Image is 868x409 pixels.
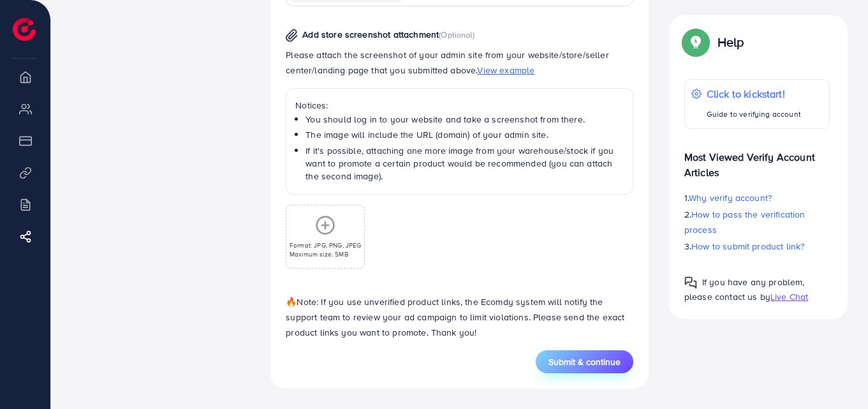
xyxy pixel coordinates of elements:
p: Notices: [295,98,624,113]
p: Maximum size: 5MB [290,249,362,258]
li: The image will include the URL (domain) of your admin site. [305,128,624,141]
li: You should log in to your website and take a screenshot from there. [305,113,624,126]
iframe: Chat [814,352,858,399]
span: View example [477,64,534,77]
p: 2. [684,207,830,237]
img: Popup guide [684,276,697,289]
p: Click to kickstart! [707,86,801,101]
span: If you have any problem, please contact us by [684,276,805,303]
span: Submit & continue [548,355,621,368]
p: Note: If you use unverified product links, the Ecomdy system will notify the support team to revi... [286,294,633,340]
img: Popup guide [684,31,707,54]
button: Submit & continue [536,350,633,373]
span: 🔥 [286,295,297,308]
img: logo [13,18,36,41]
p: Please attach the screenshot of your admin site from your website/store/seller center/landing pag... [286,47,633,78]
li: If it's possible, attaching one more image from your warehouse/stock if you want to promote a cer... [305,144,624,183]
img: img [286,29,298,42]
p: Help [717,34,744,50]
span: How to submit product link? [691,240,804,253]
p: Format: JPG, PNG, JPEG [290,241,362,249]
span: Live Chat [770,290,808,303]
p: 3. [684,239,830,254]
p: 1. [684,190,830,205]
span: (Optional) [439,29,474,40]
p: Most Viewed Verify Account Articles [684,139,830,180]
span: Add store screenshot attachment [302,28,439,41]
span: Why verify account? [689,191,772,204]
span: How to pass the verification process [684,208,805,236]
p: Guide to verifying account [707,107,801,122]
